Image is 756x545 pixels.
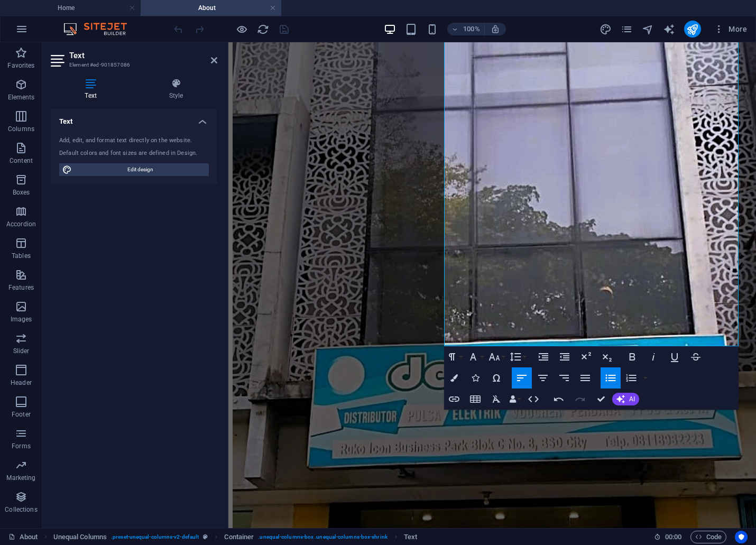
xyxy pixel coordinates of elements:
[554,367,574,389] button: Align Right
[404,531,417,543] span: Click to select. Double-click to edit
[570,389,590,410] button: Redo (Ctrl+Shift+Z)
[141,2,281,14] h4: About
[59,163,209,176] button: Edit design
[465,389,485,410] button: Insert Table
[663,23,676,35] button: text_generator
[663,23,675,35] i: AI Writer
[53,531,107,543] span: Click to select. Double-click to edit
[597,346,617,367] button: Subscript
[654,531,682,543] h6: Session time
[491,24,500,34] i: On resize automatically adjust zoom level to fit chosen device.
[523,389,543,410] button: HTML
[508,389,522,410] button: Data Bindings
[235,23,248,35] button: Click here to leave preview mode and continue editing
[643,346,663,367] button: Italic (Ctrl+I)
[621,23,633,35] button: pages
[665,531,681,543] span: 00 00
[465,346,485,367] button: Font Family
[7,61,34,70] p: Favorites
[486,346,506,367] button: Font Size
[533,346,554,367] button: Increase Indent
[8,125,34,133] p: Columns
[672,533,674,541] span: :
[686,23,698,35] i: Publish
[6,474,35,482] p: Marketing
[549,389,569,410] button: Undo (Ctrl+Z)
[684,21,701,38] button: publish
[463,23,480,35] h6: 100%
[444,346,464,367] button: Paragraph Format
[12,442,31,450] p: Forms
[508,346,528,367] button: Line Height
[135,78,217,100] h4: Style
[8,93,35,101] p: Elements
[486,389,506,410] button: Clear Formatting
[5,505,37,514] p: Collections
[8,283,34,292] p: Features
[224,531,254,543] span: Click to select. Double-click to edit
[621,367,641,389] button: Ordered List
[641,367,650,389] button: Ordered List
[444,389,464,410] button: Insert Link
[622,346,642,367] button: Bold (Ctrl+B)
[111,531,199,543] span: . preset-unequal-columns-v2-default
[600,23,612,35] i: Design (Ctrl+Alt+Y)
[512,367,532,389] button: Align Left
[695,531,722,543] span: Code
[629,396,635,402] span: AI
[735,531,748,543] button: Usercentrics
[642,23,654,35] i: Navigator
[6,220,36,228] p: Accordion
[447,23,485,35] button: 100%
[59,136,209,145] div: Add, edit, and format text directly on the website.
[621,23,633,35] i: Pages (Ctrl+Alt+S)
[8,531,38,543] a: Click to cancel selection. Double-click to open Pages
[12,410,31,419] p: Footer
[11,378,32,387] p: Header
[555,346,575,367] button: Decrease Indent
[69,60,196,70] h3: Element #ed-901857086
[258,531,387,543] span: . unequal-columns-box .unequal-columns-box-shrink
[13,188,30,197] p: Boxes
[601,367,621,389] button: Unordered List
[612,393,639,405] button: AI
[575,367,595,389] button: Align Justify
[576,346,596,367] button: Superscript
[10,156,33,165] p: Content
[13,347,30,355] p: Slider
[444,367,464,389] button: Colors
[533,367,553,389] button: Align Center
[642,23,654,35] button: navigator
[75,163,206,176] span: Edit design
[714,24,747,34] span: More
[257,23,269,35] i: Reload page
[690,531,726,543] button: Code
[256,23,269,35] button: reload
[203,534,208,540] i: This element is a customizable preset
[600,23,612,35] button: design
[59,149,209,158] div: Default colors and font sizes are defined in Design.
[11,315,32,324] p: Images
[12,252,31,260] p: Tables
[709,21,751,38] button: More
[665,346,685,367] button: Underline (Ctrl+U)
[591,389,611,410] button: Confirm (Ctrl+⏎)
[69,51,217,60] h2: Text
[465,367,485,389] button: Icons
[486,367,506,389] button: Special Characters
[53,531,418,543] nav: breadcrumb
[61,23,140,35] img: Editor Logo
[686,346,706,367] button: Strikethrough
[51,78,135,100] h4: Text
[51,109,217,128] h4: Text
